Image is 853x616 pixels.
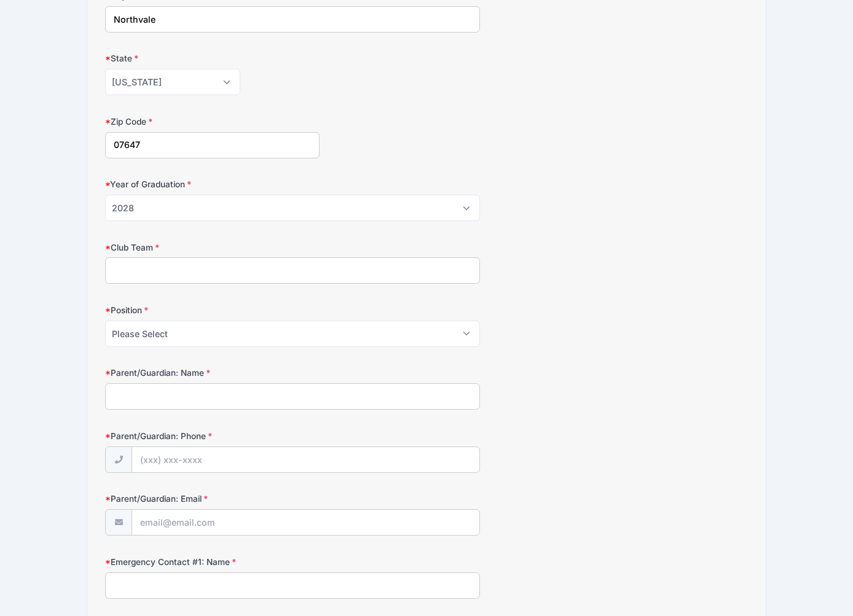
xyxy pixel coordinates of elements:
[105,132,320,158] input: xxxxx
[105,304,320,316] label: Position
[105,241,320,254] label: Club Team
[105,367,320,379] label: Parent/Guardian: Name
[132,446,480,473] input: (xxx) xxx-xxxx
[105,178,320,190] label: Year of Graduation
[132,509,480,536] input: email@email.com
[105,430,320,442] label: Parent/Guardian: Phone
[105,493,320,505] label: Parent/Guardian: Email
[105,52,320,64] label: State
[105,556,320,568] label: Emergency Contact #1: Name
[105,115,320,128] label: Zip Code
